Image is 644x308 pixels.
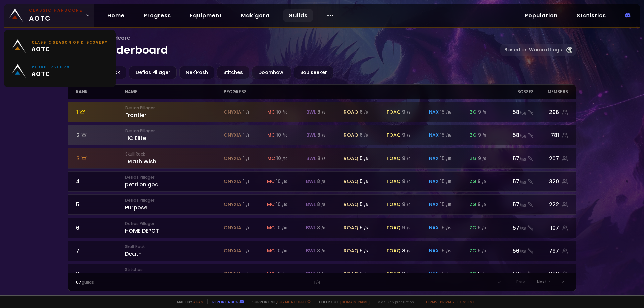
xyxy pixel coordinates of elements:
[125,151,224,157] small: Skull Rock
[321,249,325,254] small: / 8
[478,201,486,208] div: 9
[470,270,476,278] span: zg
[360,178,368,185] div: 5
[246,110,249,115] small: / 1
[519,9,563,22] a: Population
[282,133,288,138] small: / 10
[516,279,525,285] span: Prev
[68,148,577,169] a: 3Skull RockDeath Wishonyxia 1 /1mc 10 /10bwl 8 /8roaq 5 /6toaq 9 /9nax 15 /15zg 9 /957/58207
[76,85,125,99] div: rank
[322,110,326,115] small: / 8
[252,66,291,79] div: Doomhowl
[306,247,316,254] span: bwl
[402,109,411,116] div: 9
[125,174,223,180] small: Defias Pillager
[519,249,526,255] small: / 58
[482,179,486,184] small: / 9
[246,133,249,138] small: / 1
[68,218,577,238] a: 6Defias PillagerHOME DEPOTonyxia 1 /1mc 10 /10bwl 8 /8roaq 5 /6toaq 9 /9nax 15 /15zg 9 /957/58107
[321,272,325,277] small: / 8
[306,270,316,278] span: bwl
[429,155,439,162] span: nax
[294,66,333,79] div: Soulseeker
[193,299,203,304] a: a fan
[360,224,368,231] div: 5
[494,247,533,255] div: 56
[68,194,577,215] a: 5Defias PillagerPurposeonyxia 1 /1mc 10 /10bwl 8 /8roaq 5 /6toaq 9 /9nax 15 /15zg 9 /957/58222
[317,224,325,231] div: 8
[125,267,223,273] small: Stitches
[267,270,275,278] span: mc
[235,9,275,22] a: Mak'gora
[243,155,249,162] div: 1
[76,131,126,139] div: 2
[306,132,316,139] span: bwl
[243,201,249,208] div: 1
[76,154,126,163] div: 3
[364,179,368,184] small: / 6
[446,249,451,254] small: / 15
[68,264,577,284] a: 8StitchesSoul of Irononyxia 1 /1mc 10 /10bwl 8 /8roaq 6 /6toaq 8 /9nax 15 /15zg 8 /956/58883
[534,177,568,186] div: 320
[470,155,477,162] span: zg
[519,272,526,278] small: / 58
[267,201,275,208] span: mc
[534,131,568,139] div: 781
[429,247,439,254] span: nax
[364,272,368,277] small: / 6
[402,224,411,231] div: 9
[344,132,358,139] span: roaq
[243,178,249,185] div: 1
[429,132,439,139] span: nax
[470,132,477,139] span: zg
[224,132,241,139] span: onyxia
[446,156,451,161] small: / 15
[494,131,534,139] div: 58
[360,132,368,139] div: 6
[571,9,611,22] a: Statistics
[534,200,568,209] div: 222
[276,247,287,254] div: 10
[407,202,411,207] small: / 9
[317,247,325,254] div: 8
[217,66,249,79] div: Stitches
[276,109,288,116] div: 10
[282,226,287,231] small: / 10
[317,132,326,139] div: 8
[407,179,411,184] small: / 9
[402,178,411,185] div: 9
[364,249,368,254] small: / 6
[29,7,83,23] span: AOTC
[243,224,249,231] div: 1
[317,155,326,162] div: 8
[243,270,249,278] div: 1
[519,180,526,186] small: / 58
[76,279,82,285] span: 67
[534,85,568,99] div: members
[494,154,534,163] div: 57
[470,178,476,185] span: zg
[470,247,476,254] span: zg
[440,132,451,139] div: 15
[306,224,316,231] span: bwl
[316,280,320,285] small: / 4
[386,109,401,116] span: toaq
[243,132,249,139] div: 1
[306,155,316,162] span: bwl
[306,201,316,208] span: bwl
[102,9,130,22] a: Home
[282,110,288,115] small: / 10
[429,109,439,116] span: nax
[446,272,451,277] small: / 15
[344,178,358,185] span: roaq
[386,132,401,139] span: toaq
[440,224,451,231] div: 15
[76,108,126,116] div: 1
[246,272,249,277] small: / 1
[315,299,370,304] span: Checkout
[478,132,486,139] div: 9
[364,226,368,231] small: / 6
[534,154,568,163] div: 207
[519,203,526,209] small: / 58
[125,128,224,134] small: Defias Pillager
